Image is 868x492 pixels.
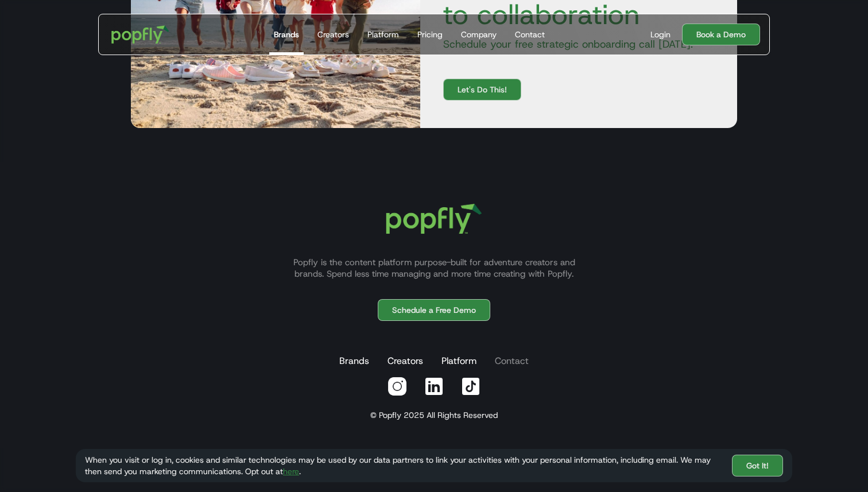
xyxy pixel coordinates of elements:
a: Login [646,29,675,40]
a: Got It! [732,455,783,476]
a: here [283,466,299,476]
div: Pricing [417,29,443,40]
a: Book a Demo [682,24,760,45]
div: Login [650,29,671,40]
a: Creators [313,14,354,55]
div: Company [461,29,497,40]
div: © Popfly 2025 All Rights Reserved [370,409,498,421]
div: Contact [515,29,545,40]
a: Brands [269,14,304,55]
a: Platform [439,350,479,373]
div: Creators [317,29,349,40]
a: home [103,17,177,52]
p: Popfly is the content platform purpose-built for adventure creators and brands. Spend less time m... [279,257,589,280]
a: Schedule a Free Demo [378,299,490,321]
a: Platform [363,14,404,55]
a: Pricing [413,14,447,55]
a: Company [456,14,501,55]
div: Platform [367,29,399,40]
a: Contact [493,350,531,373]
div: When you visit or log in, cookies and similar technologies may be used by our data partners to li... [85,454,723,477]
a: Creators [385,350,425,373]
div: Brands [274,29,299,40]
a: Brands [337,350,371,373]
a: Contact [510,14,549,55]
a: Let's Do This! [443,79,521,100]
